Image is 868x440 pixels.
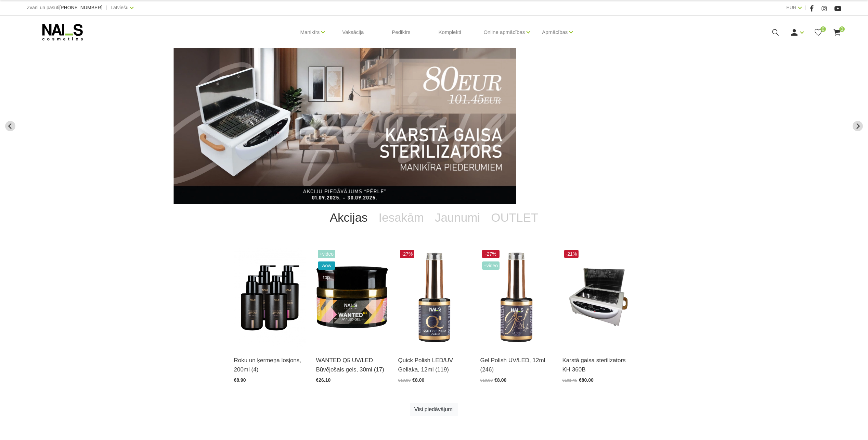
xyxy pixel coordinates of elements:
a: Komplekti [433,16,467,49]
span: | [106,3,107,12]
img: Gels WANTED NAILS cosmetics tehniķu komanda ir radījusi gelu, kas ilgi jau ir katra meistara mekl... [316,248,388,347]
span: €26.10 [316,377,331,383]
span: -27% [482,250,500,258]
a: Akcijas [324,204,373,231]
img: Ātri, ērti un vienkārši!Intensīvi pigmentēta gellaka, kas perfekti klājas arī vienā slānī, tādā v... [398,248,470,347]
span: +Video [318,250,336,258]
a: Latviešu [111,3,128,12]
a: WANTED Q5 UV/LED Būvējošais gels, 30ml (17) [316,356,388,374]
span: €8.00 [494,377,506,383]
span: €101.45 [562,378,577,383]
a: OUTLET [485,204,544,231]
a: Vaksācija [337,16,369,49]
span: | [805,3,806,12]
a: Jaunumi [429,204,485,231]
a: Roku un ķermeņa losjons, 200ml (4) [234,356,306,374]
a: Pedikīrs [386,16,416,49]
iframe: chat widget [820,418,865,440]
a: Visi piedāvājumi [410,403,458,416]
img: Karstā gaisa sterilizatoru var izmantot skaistumkopšanas salonos, manikīra kabinetos, ēdināšanas ... [562,248,634,347]
a: Iesakām [373,204,429,231]
span: wow [318,261,336,270]
li: 6 of 11 [173,48,694,204]
a: EUR [786,3,796,12]
a: Apmācības [542,19,568,46]
a: 0 [833,28,841,37]
span: 0 [820,26,826,32]
button: Previous slide [5,121,15,131]
span: €8.00 [412,377,424,383]
a: Online apmācības [483,19,525,46]
span: €10.90 [480,378,493,383]
a: Manikīrs [300,19,320,46]
span: -27% [400,250,415,258]
span: top [318,273,336,281]
span: €10.90 [398,378,411,383]
span: 0 [839,26,845,32]
img: BAROJOŠS roku un ķermeņa LOSJONSBALI COCONUT barojošs roku un ķermeņa losjons paredzēts jebkura t... [234,248,306,347]
span: +Video [482,261,500,270]
a: Karstā gaisa sterilizators KH 360B [562,356,634,374]
span: €80.00 [579,377,594,383]
button: Next slide [853,121,863,131]
a: [PHONE_NUMBER] [59,5,102,10]
div: Zvani un pasūti [27,3,102,12]
a: Quick Polish LED/UV Gellaka, 12ml (119) [398,356,470,374]
a: Gel Polish UV/LED, 12ml (246) [480,356,552,374]
span: €8.90 [234,377,246,383]
a: 0 [814,28,822,37]
img: Ilgnoturīga, intensīvi pigmentēta gellaka. Viegli klājas, lieliski žūst, nesaraujas, neatkāpjas n... [480,248,552,347]
span: -21% [564,250,579,258]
